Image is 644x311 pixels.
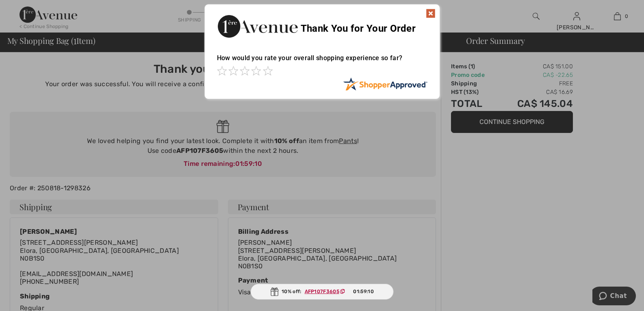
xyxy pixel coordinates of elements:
[301,23,416,34] span: Thank You for Your Order
[18,6,35,13] span: Chat
[270,287,278,296] img: Gift.svg
[217,46,427,77] div: How would you rate your overall shopping experience so far?
[250,284,394,300] div: 10% off:
[217,13,298,40] img: Thank You for Your Order
[305,289,339,294] ins: AFP107F3605
[426,9,436,18] img: x
[353,288,373,295] span: 01:59:10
